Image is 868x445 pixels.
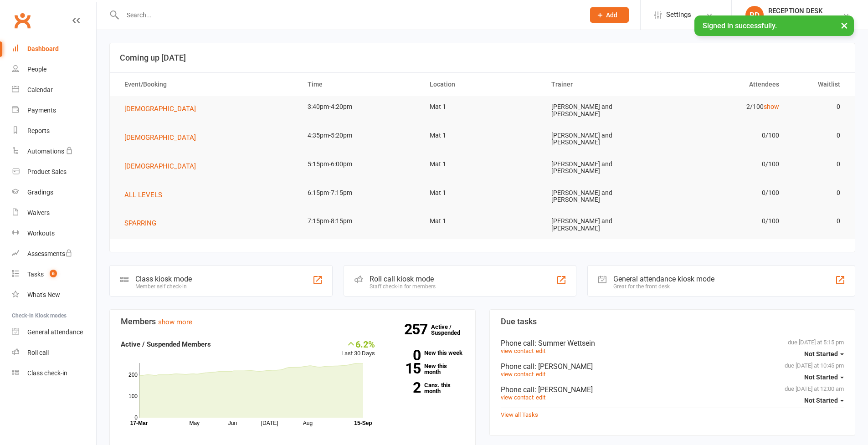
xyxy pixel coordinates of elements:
a: Clubworx [11,9,34,32]
button: Not Started [804,346,844,362]
td: 3:40pm-4:20pm [299,96,421,118]
a: Payments [12,100,96,121]
a: Class kiosk mode [12,363,96,384]
h3: Due tasks [501,317,844,326]
a: General attendance kiosk mode [12,322,96,343]
span: : Summer Wettsein [534,339,595,348]
td: 0/100 [665,182,787,204]
div: 6.2% [341,339,375,349]
span: : [PERSON_NAME] [534,385,593,394]
button: × [836,15,853,35]
div: Gradings [27,189,53,196]
div: Assessments [27,250,72,257]
a: view contact [501,348,534,354]
td: 0 [787,125,848,146]
div: Trinity BJJ Pty Ltd [768,15,822,23]
input: Search... [120,9,578,21]
td: Mat 1 [421,125,544,146]
a: edit [536,371,545,378]
div: Roll call kiosk mode [370,275,436,283]
a: Gradings [12,182,96,203]
td: 6:15pm-7:15pm [299,182,421,204]
strong: 0 [389,348,421,362]
div: Class kiosk mode [135,275,192,283]
div: Great for the front desk [613,283,714,290]
button: ALL LEVELS [124,189,169,200]
a: view contact [501,371,534,378]
span: : [PERSON_NAME] [534,362,593,371]
div: Calendar [27,86,53,93]
button: [DEMOGRAPHIC_DATA] [124,132,202,143]
a: show [764,103,779,110]
td: 0/100 [665,125,787,146]
strong: 2 [389,381,421,394]
div: Workouts [27,230,55,237]
td: 0 [787,210,848,232]
td: Mat 1 [421,96,544,118]
button: Not Started [804,369,844,385]
td: Mat 1 [421,210,544,232]
div: People [27,66,46,73]
td: [PERSON_NAME] and [PERSON_NAME] [543,210,665,239]
a: Automations [12,141,96,162]
div: What's New [27,291,60,298]
span: SPARRING [124,219,156,227]
td: 0/100 [665,153,787,175]
a: 15New this month [389,363,464,375]
div: Phone call [501,385,844,394]
div: Last 30 Days [341,339,375,358]
th: Event/Booking [116,73,299,96]
a: Product Sales [12,162,96,182]
button: [DEMOGRAPHIC_DATA] [124,103,202,114]
td: [PERSON_NAME] and [PERSON_NAME] [543,153,665,182]
div: RD [745,6,764,24]
div: Automations [27,148,64,155]
div: Member self check-in [135,283,192,290]
span: ALL LEVELS [124,191,162,199]
strong: 15 [389,362,421,375]
a: 0New this week [389,350,464,356]
div: General attendance [27,328,83,336]
td: 0/100 [665,210,787,232]
span: Settings [666,5,691,25]
a: View all Tasks [501,411,538,418]
div: Phone call [501,339,844,348]
span: [DEMOGRAPHIC_DATA] [124,162,196,170]
span: [DEMOGRAPHIC_DATA] [124,133,196,142]
h3: Coming up [DATE] [120,53,845,62]
div: Waivers [27,209,50,216]
span: Not Started [804,397,838,404]
th: Trainer [543,73,665,96]
strong: 257 [404,322,431,336]
a: 2Canx. this month [389,382,464,394]
a: Roll call [12,343,96,363]
div: Roll call [27,349,49,356]
strong: Active / Suspended Members [121,340,211,348]
td: 2/100 [665,96,787,118]
button: SPARRING [124,218,163,229]
td: 5:15pm-6:00pm [299,153,421,175]
td: 7:15pm-8:15pm [299,210,421,232]
td: Mat 1 [421,182,544,204]
th: Attendees [665,73,787,96]
span: Signed in successfully. [703,21,777,30]
a: Waivers [12,203,96,223]
td: Mat 1 [421,153,544,175]
span: Add [606,11,617,19]
td: 0 [787,96,848,118]
a: What's New [12,285,96,305]
th: Waitlist [787,73,848,96]
a: Reports [12,121,96,141]
td: [PERSON_NAME] and [PERSON_NAME] [543,125,665,153]
span: 6 [50,270,57,277]
span: [DEMOGRAPHIC_DATA] [124,105,196,113]
a: Calendar [12,80,96,100]
a: People [12,59,96,80]
span: Not Started [804,373,838,381]
td: [PERSON_NAME] and [PERSON_NAME] [543,96,665,125]
div: Dashboard [27,45,59,52]
div: Class check-in [27,369,67,377]
td: 0 [787,182,848,204]
div: Payments [27,107,56,114]
th: Location [421,73,544,96]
